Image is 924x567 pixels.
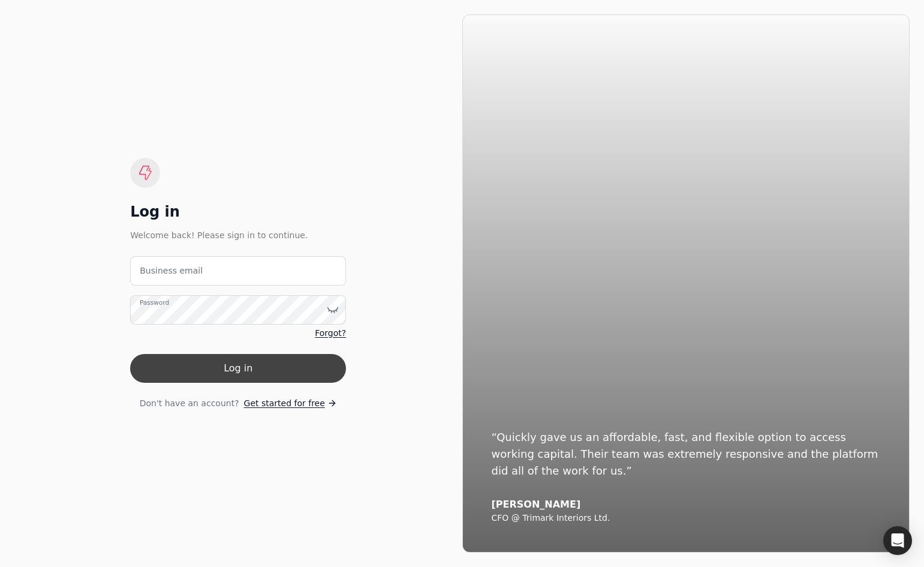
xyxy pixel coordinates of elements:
[244,397,337,410] a: Get started for free
[140,265,203,277] label: Business email
[883,526,912,555] div: Open Intercom Messenger
[140,397,239,410] span: Don't have an account?
[244,397,325,410] span: Get started for free
[140,298,169,307] label: Password
[492,499,881,511] div: [PERSON_NAME]
[130,202,346,221] div: Log in
[315,327,346,340] a: Forgot?
[130,354,346,383] button: Log in
[492,429,881,479] div: “Quickly gave us an affordable, fast, and flexible option to access working capital. Their team w...
[492,513,881,524] div: CFO @ Trimark Interiors Ltd.
[130,229,346,242] div: Welcome back! Please sign in to continue.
